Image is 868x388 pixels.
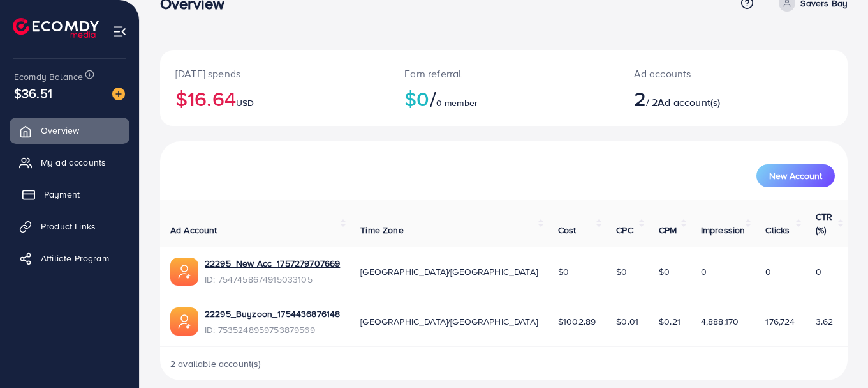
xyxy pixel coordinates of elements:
[170,258,198,286] img: ic-ads-acc.e4c84228.svg
[814,330,858,378] iframe: Chat
[765,224,790,237] span: Clicks
[10,118,129,143] a: Overview
[616,315,638,328] span: $0.01
[360,224,403,237] span: Time Zone
[765,315,795,328] span: 176,724
[205,257,340,270] a: 22295_New Acc_1757279707669
[701,315,739,328] span: 4,888,170
[175,86,374,111] h2: $16.64
[634,84,646,113] span: 2
[205,323,340,336] span: ID: 7535248959753879569
[436,97,478,109] span: 0 member
[659,315,680,328] span: $0.21
[659,224,677,237] span: CPM
[170,357,261,370] span: 2 available account(s)
[658,95,720,109] span: Ad account(s)
[756,164,835,187] button: New Account
[616,224,633,237] span: CPC
[558,265,569,278] span: $0
[41,124,79,137] span: Overview
[41,156,106,169] span: My ad accounts
[14,70,83,83] span: Ecomdy Balance
[10,245,129,271] a: Affiliate Program
[112,24,127,39] img: menu
[816,265,821,278] span: 0
[634,86,776,111] h2: / 2
[10,150,129,175] a: My ad accounts
[170,307,198,336] img: ic-ads-acc.e4c84228.svg
[816,315,834,328] span: 3.62
[13,18,99,38] img: logo
[659,265,670,278] span: $0
[10,182,129,207] a: Payment
[205,307,340,320] a: 22295_Buyzoon_1754436876148
[236,97,254,109] span: USD
[205,273,340,286] span: ID: 7547458674915033105
[816,210,832,236] span: CTR (%)
[112,88,125,100] img: image
[558,315,596,328] span: $1002.89
[701,265,707,278] span: 0
[175,66,374,81] p: [DATE] spends
[14,84,52,102] span: $36.51
[44,188,80,201] span: Payment
[10,213,129,239] a: Product Links
[701,224,746,237] span: Impression
[41,220,96,233] span: Product Links
[41,252,109,265] span: Affiliate Program
[430,84,436,113] span: /
[769,171,822,180] span: New Account
[404,66,603,81] p: Earn referral
[765,265,771,278] span: 0
[616,265,627,278] span: $0
[558,224,577,237] span: Cost
[360,315,538,328] span: [GEOGRAPHIC_DATA]/[GEOGRAPHIC_DATA]
[360,265,538,278] span: [GEOGRAPHIC_DATA]/[GEOGRAPHIC_DATA]
[634,66,776,81] p: Ad accounts
[170,224,217,237] span: Ad Account
[404,86,603,111] h2: $0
